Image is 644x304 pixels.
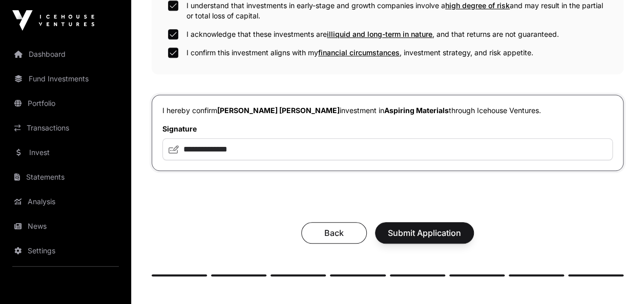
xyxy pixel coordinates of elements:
a: Transactions [8,117,123,139]
a: Analysis [8,190,123,213]
button: Back [301,222,367,244]
span: Back [314,227,354,239]
a: Statements [8,166,123,188]
p: I hereby confirm investment in through Icehouse Ventures. [162,105,613,116]
span: financial circumstances [318,48,400,57]
a: Settings [8,240,123,262]
a: Invest [8,141,123,164]
label: I understand that investments in early-stage and growth companies involve a and may result in the... [186,1,607,21]
span: [PERSON_NAME] [PERSON_NAME] [217,106,340,115]
a: Dashboard [8,43,123,66]
span: Submit Application [388,227,461,239]
span: illiquid and long-term in nature [327,30,432,38]
button: Submit Application [375,222,474,244]
label: I acknowledge that these investments are , and that returns are not guaranteed. [186,29,559,39]
label: Signature [162,124,613,134]
a: Portfolio [8,92,123,115]
a: Fund Investments [8,68,123,90]
img: Icehouse Ventures Logo [12,10,94,31]
iframe: Chat Widget [593,255,644,304]
span: high degree of risk [445,1,510,10]
label: I confirm this investment aligns with my , investment strategy, and risk appetite. [186,48,533,58]
span: Aspiring Materials [384,106,449,115]
a: News [8,215,123,237]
